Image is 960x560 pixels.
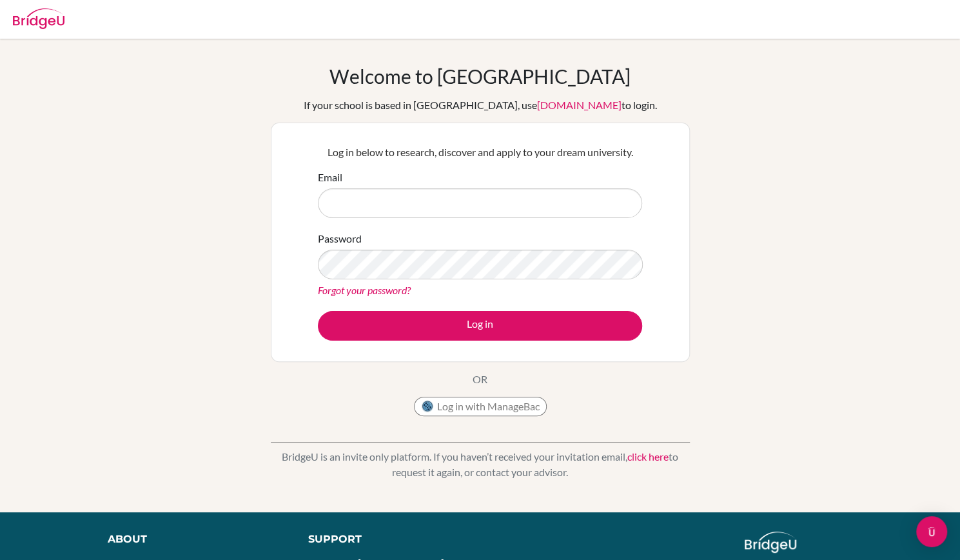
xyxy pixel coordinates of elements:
[537,99,622,111] a: [DOMAIN_NAME]
[108,532,279,547] div: About
[414,397,547,416] button: Log in with ManageBac
[318,170,342,185] label: Email
[318,284,411,296] a: Forgot your password?
[627,450,669,463] a: click here
[473,372,487,387] p: OR
[271,449,690,480] p: BridgeU is an invite only platform. If you haven’t received your invitation email, to request it ...
[318,145,642,160] p: Log in below to research, discover and apply to your dream university.
[13,8,64,29] img: Bridge-U
[318,311,642,341] button: Log in
[329,65,631,88] h1: Welcome to [GEOGRAPHIC_DATA]
[308,532,467,547] div: Support
[304,97,657,113] div: If your school is based in [GEOGRAPHIC_DATA], use to login.
[745,532,797,553] img: logo_white@2x-f4f0deed5e89b7ecb1c2cc34c3e3d731f90f0f143d5ea2071677605dd97b5244.png
[916,516,947,547] div: Open Intercom Messenger
[318,231,362,246] label: Password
